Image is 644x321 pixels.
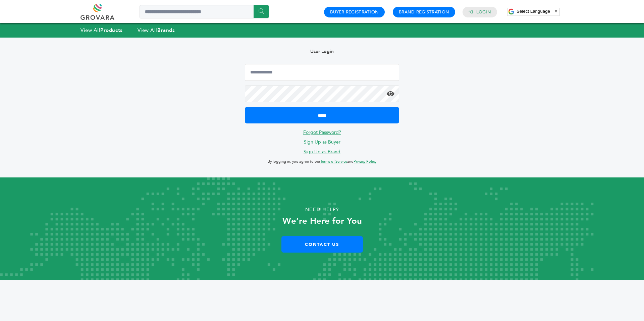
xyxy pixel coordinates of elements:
[138,27,175,34] a: View AllBrands
[304,139,340,145] a: Sign Up as Buyer
[80,27,123,34] a: View AllProducts
[476,9,491,15] a: Login
[245,86,399,102] input: Password
[282,215,362,227] strong: We’re Here for You
[552,9,552,14] span: ​
[303,129,341,136] a: Forgot Password?
[32,205,612,215] p: Need Help?
[245,158,399,166] p: By logging in, you agree to our and
[304,149,340,155] a: Sign Up as Brand
[100,27,122,34] strong: Products
[320,159,347,164] a: Terms of Service
[281,236,363,253] a: Contact Us
[330,9,379,15] a: Buyer Registration
[245,64,399,81] input: Email Address
[140,5,269,18] input: Search a product or brand...
[354,159,376,164] a: Privacy Policy
[157,27,175,34] strong: Brands
[517,9,558,14] a: Select Language​
[399,9,449,15] a: Brand Registration
[517,9,550,14] span: Select Language
[310,48,334,55] b: User Login
[554,9,558,14] span: ▼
